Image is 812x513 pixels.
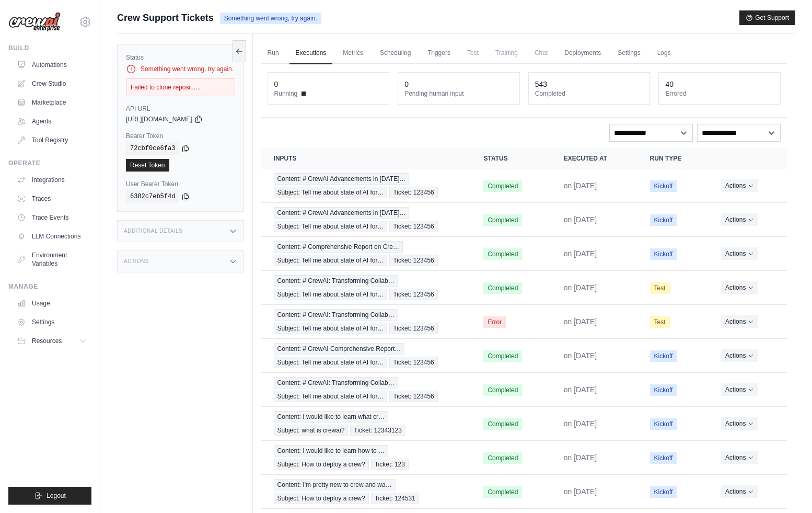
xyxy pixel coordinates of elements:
[721,349,758,362] button: Actions for execution
[483,248,522,260] span: Completed
[404,89,513,98] dt: Pending human input
[721,315,758,328] button: Actions for execution
[274,459,369,470] span: Subject: How to deploy a crew?
[8,159,91,167] div: Operate
[220,13,321,24] span: Something went wrong, try again.
[389,357,437,368] span: Ticket: 123456
[551,148,637,169] th: Executed at
[13,333,91,349] button: Resources
[721,451,758,464] button: Actions for execution
[404,79,409,89] div: 0
[126,180,235,188] label: User Bearer Token
[337,42,369,64] a: Metrics
[13,295,91,312] a: Usage
[274,411,459,436] a: View execution details for Content
[564,385,597,394] time: August 26, 2025 at 11:37 PDT
[389,187,437,198] span: Ticket: 123456
[721,485,758,498] button: Actions for execution
[650,418,677,430] span: Kickoff
[564,317,597,326] time: August 26, 2025 at 11:42 PDT
[374,42,417,64] a: Scheduling
[350,425,405,436] span: Ticket: 12343123
[274,445,459,470] a: View execution details for Content
[564,487,597,496] time: July 17, 2025 at 13:30 PDT
[126,64,235,74] div: Something went wrong, try again.
[274,357,388,368] span: Subject: Tell me about state of AI for…
[13,113,91,130] a: Agents
[721,417,758,430] button: Actions for execution
[483,384,522,396] span: Completed
[117,10,214,25] span: Crew Support Tickets
[650,316,670,328] span: Test
[274,207,459,232] a: View execution details for Content
[13,172,91,188] a: Integrations
[274,343,405,355] span: Content: # CrewAI Comprehensive Report…
[274,377,398,389] span: Content: # CrewAI: Transforming Collab…
[721,247,758,260] button: Actions for execution
[650,282,670,294] span: Test
[8,12,61,32] img: Logo
[274,309,459,334] a: View execution details for Content
[564,283,597,292] time: August 26, 2025 at 11:42 PDT
[274,275,398,287] span: Content: # CrewAI: Transforming Collab…
[13,190,91,207] a: Traces
[124,228,182,234] h3: Additional Details
[8,487,91,505] button: Logout
[389,391,437,402] span: Ticket: 123456
[274,275,459,300] a: View execution details for Content
[124,258,149,265] h3: Actions
[389,323,437,334] span: Ticket: 123456
[483,452,522,464] span: Completed
[558,42,607,64] a: Deployments
[721,213,758,226] button: Actions for execution
[650,452,677,464] span: Kickoff
[274,323,388,334] span: Subject: Tell me about state of AI for…
[8,44,91,52] div: Build
[721,383,758,396] button: Actions for execution
[389,255,437,266] span: Ticket: 123456
[665,79,674,89] div: 40
[274,241,403,253] span: Content: # Comprehensive Report on Cre…
[13,94,91,111] a: Marketplace
[483,316,506,328] span: Error
[564,419,597,428] time: August 21, 2025 at 11:20 PDT
[274,445,388,457] span: Content: I would like to learn how to …
[650,384,677,396] span: Kickoff
[274,241,459,266] a: View execution details for Content
[274,411,388,423] span: Content: I would like to learn what cr…
[126,53,235,62] label: Status
[13,228,91,245] a: LLM Connections
[274,221,388,232] span: Subject: Tell me about state of AI for…
[483,486,522,498] span: Completed
[721,281,758,294] button: Actions for execution
[13,132,91,149] a: Tool Registry
[483,214,522,226] span: Completed
[739,10,795,25] button: Get Support
[637,148,709,169] th: Run Type
[274,187,388,198] span: Subject: Tell me about state of AI for…
[126,159,169,172] a: Reset Token
[650,486,677,498] span: Kickoff
[483,350,522,362] span: Completed
[126,142,179,155] code: 72cbf0ce6fa3
[535,79,547,89] div: 543
[126,105,235,113] label: API URL
[13,75,91,92] a: Crew Studio
[274,343,459,368] a: View execution details for Content
[274,207,410,219] span: Content: # CrewAI Advancements in [DATE]…
[13,314,91,330] a: Settings
[650,248,677,260] span: Kickoff
[650,350,677,362] span: Kickoff
[489,42,524,63] span: Training is not available until the deployment is complete
[13,247,91,272] a: Environment Variables
[483,180,522,192] span: Completed
[289,42,333,64] a: Executions
[274,377,459,402] a: View execution details for Content
[274,391,388,402] span: Subject: Tell me about state of AI for…
[564,249,597,258] time: August 26, 2025 at 13:52 PDT
[650,180,677,192] span: Kickoff
[126,78,235,96] div: Failed to clone reposi......
[261,148,471,169] th: Inputs
[126,190,179,203] code: 6382c7eb5f4d
[564,181,597,190] time: August 28, 2025 at 10:00 PDT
